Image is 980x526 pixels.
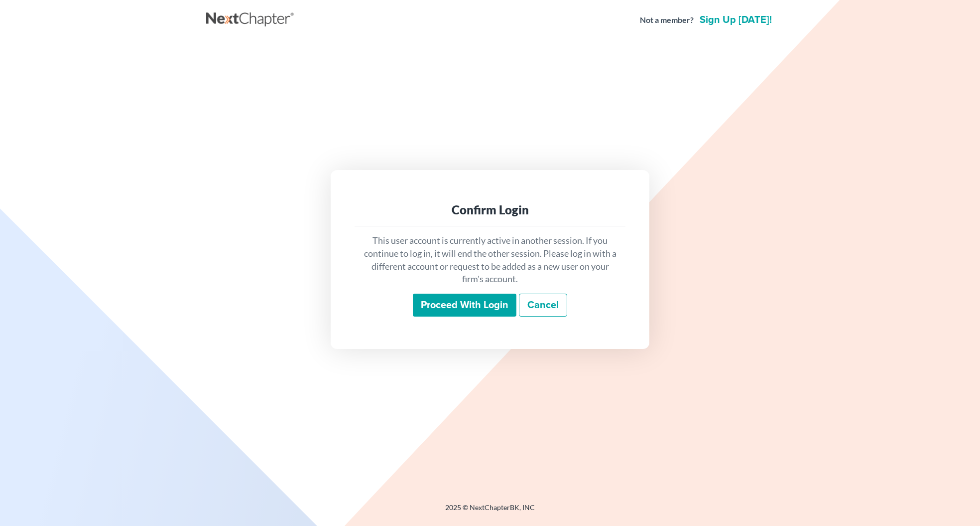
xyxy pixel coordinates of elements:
[413,294,516,317] input: Proceed with login
[363,202,617,218] div: Confirm Login
[206,503,774,521] div: 2025 © NextChapterBK, INC
[698,15,774,25] a: Sign up [DATE]!
[519,294,567,317] a: Cancel
[640,14,694,26] strong: Not a member?
[363,234,617,286] p: This user account is currently active in another session. If you continue to log in, it will end ...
